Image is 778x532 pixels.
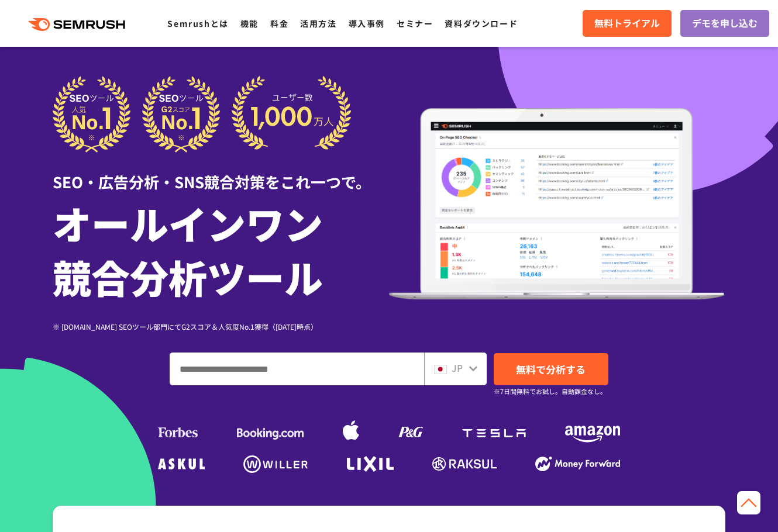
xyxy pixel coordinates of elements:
[170,353,424,385] input: ドメイン、キーワードまたはURLを入力してください
[583,10,672,37] a: 無料トライアル
[516,362,586,376] span: 無料で分析する
[167,18,228,29] a: Semrushとは
[349,18,385,29] a: 導入事例
[53,321,389,332] div: ※ [DOMAIN_NAME] SEOツール部門にてG2スコア＆人気度No.1獲得（[DATE]時点）
[494,386,607,397] small: ※7日間無料でお試し。自動課金なし。
[270,18,288,29] a: 料金
[240,18,259,29] a: 機能
[53,196,389,303] h1: オールインワン 競合分析ツール
[445,18,518,29] a: 資料ダウンロード
[452,361,463,375] span: JP
[397,18,433,29] a: セミナー
[594,16,660,31] span: 無料トライアル
[300,18,336,29] a: 活用方法
[692,16,758,31] span: デモを申し込む
[680,10,769,37] a: デモを申し込む
[53,153,389,193] div: SEO・広告分析・SNS競合対策をこれ一つで。
[494,353,608,385] a: 無料で分析する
